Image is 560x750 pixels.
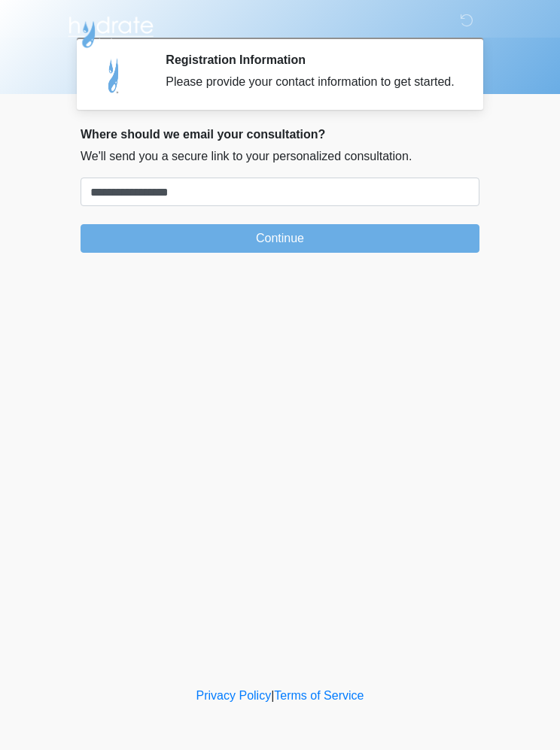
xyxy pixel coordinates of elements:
[166,73,457,91] div: Please provide your contact information to get started.
[65,11,156,49] img: Hydrate IV Bar - Flagstaff Logo
[196,689,272,702] a: Privacy Policy
[92,53,137,98] img: Agent Avatar
[81,147,479,165] p: We'll send you a secure link to your personalized consultation.
[271,689,274,702] a: |
[81,127,479,141] h2: Where should we email your consultation?
[81,224,479,253] button: Continue
[274,689,364,702] a: Terms of Service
